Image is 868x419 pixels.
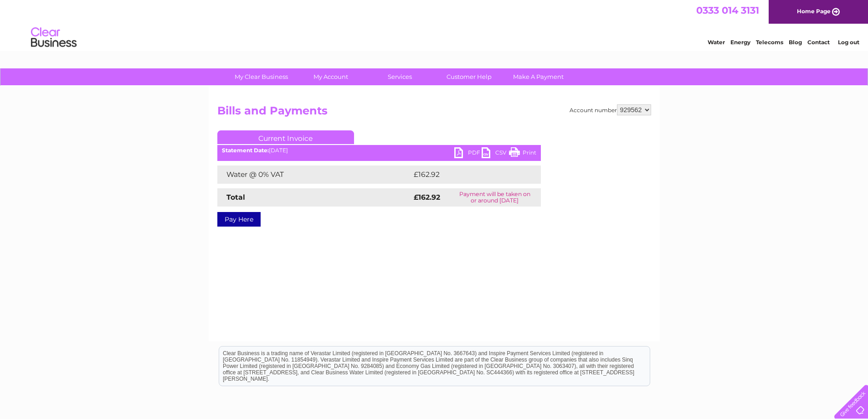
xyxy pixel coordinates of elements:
div: Account number [570,104,651,115]
a: Telecoms [756,39,783,46]
strong: £162.92 [414,193,440,202]
a: Current Invoice [217,130,354,144]
a: My Clear Business [224,68,299,85]
a: Make A Payment [501,68,576,85]
td: £162.92 [411,166,524,184]
a: Print [509,147,536,160]
h2: Bills and Payments [217,104,651,122]
a: My Account [293,68,368,85]
a: 0333 014 3131 [696,5,759,16]
div: [DATE] [217,147,541,154]
a: Customer Help [431,68,507,85]
a: Pay Here [217,212,261,227]
a: Blog [789,39,802,46]
div: Clear Business is a trading name of Verastar Limited (registered in [GEOGRAPHIC_DATA] No. 3667643... [219,5,650,44]
a: Energy [730,39,750,46]
img: logo.png [31,24,77,52]
td: Payment will be taken on or around [DATE] [449,188,540,207]
b: Statement Date: [222,147,269,154]
a: Contact [807,39,830,46]
a: Log out [838,39,859,46]
a: Services [362,68,437,85]
strong: Total [226,193,245,202]
a: PDF [454,147,482,160]
a: CSV [482,147,509,160]
td: Water @ 0% VAT [217,166,411,184]
a: Water [708,39,725,46]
